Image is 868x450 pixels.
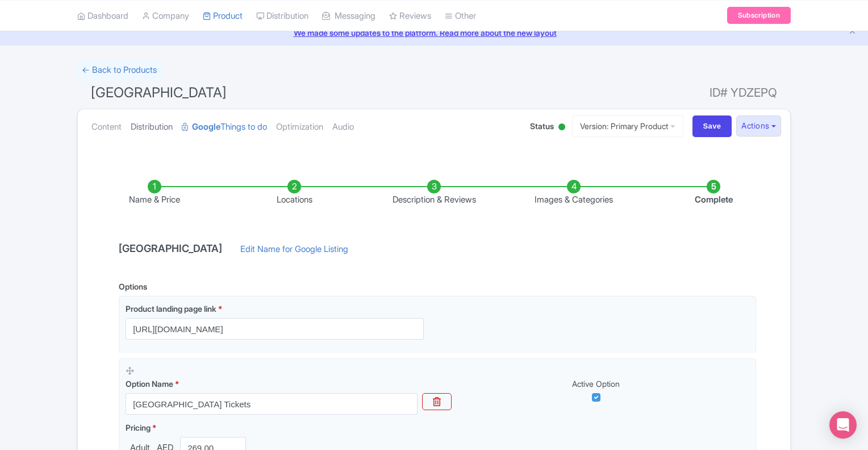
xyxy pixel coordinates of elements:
h4: [GEOGRAPHIC_DATA] [112,243,229,254]
span: Pricing [126,423,151,432]
div: Active [556,119,567,137]
a: Optimization [276,109,323,145]
span: Option Name [126,379,173,389]
li: Complete [644,180,783,207]
a: Version: Primary Product [572,115,683,137]
strong: Google [192,121,220,134]
div: Options [119,280,147,292]
li: Name & Price [85,180,224,207]
a: ← Back to Products [77,59,161,81]
button: Actions [736,115,781,137]
input: Product landing page link [126,318,424,340]
span: [GEOGRAPHIC_DATA] [91,84,227,101]
span: ID# YDZEPQ [710,81,777,104]
a: We made some updates to the platform. Read more about the new layout [7,27,861,39]
a: GoogleThings to do [182,109,267,145]
a: Content [91,109,122,145]
a: Edit Name for Google Listing [229,243,360,261]
span: Product landing page link [126,304,216,313]
li: Description & Reviews [364,180,504,207]
span: Status [530,120,554,132]
a: Subscription [727,7,791,24]
span: Active Option [572,379,620,389]
a: Distribution [131,109,173,145]
input: Option Name [126,393,418,415]
input: Save [692,115,732,137]
li: Locations [224,180,364,207]
div: Open Intercom Messenger [829,411,857,439]
button: Close announcement [848,26,857,39]
li: Images & Categories [504,180,644,207]
a: Audio [332,109,354,145]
